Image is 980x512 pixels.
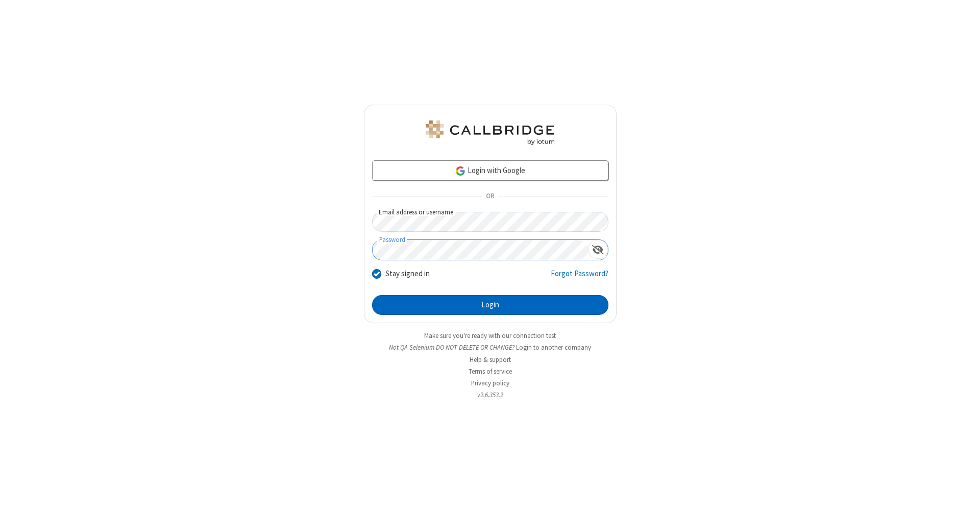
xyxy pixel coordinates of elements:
[455,165,466,177] img: google-icon.png
[364,390,617,400] li: v2.6.353.2
[372,295,608,315] button: Login
[373,240,588,260] input: Password
[551,268,608,287] a: Forgot Password?
[364,343,617,352] li: Not QA Selenium DO NOT DELETE OR CHANGE?
[372,212,608,232] input: Email address or username
[385,268,430,280] label: Stay signed in
[516,343,591,352] button: Login to another company
[470,355,511,364] a: Help & support
[482,189,498,204] span: OR
[372,160,608,181] a: Login with Google
[588,240,608,259] div: Show password
[469,367,512,376] a: Terms of service
[471,379,509,387] a: Privacy policy
[424,331,556,340] a: Make sure you're ready with our connection test
[424,120,556,145] img: QA Selenium DO NOT DELETE OR CHANGE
